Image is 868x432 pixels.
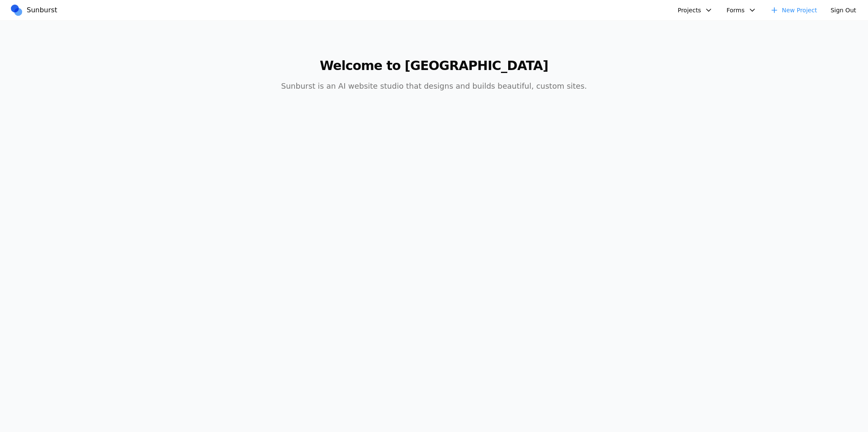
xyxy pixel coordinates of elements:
button: Sign Out [826,3,861,17]
p: Sunburst is an AI website studio that designs and builds beautiful, custom sites. [271,80,597,92]
button: Projects [673,3,718,17]
a: New Project [765,3,822,17]
span: Sunburst [27,5,57,15]
h1: Welcome to [GEOGRAPHIC_DATA] [271,58,597,73]
button: Forms [721,3,762,17]
a: Sunburst [10,4,61,17]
